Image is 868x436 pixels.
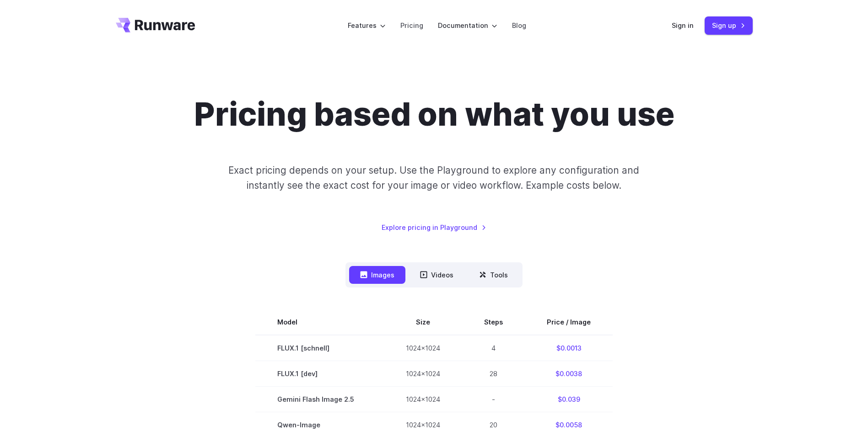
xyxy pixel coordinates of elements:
[468,266,519,284] button: Tools
[525,335,613,361] td: $0.0013
[512,20,526,31] a: Blog
[211,163,657,193] p: Exact pricing depends on your setup. Use the Playground to explore any configuration and instantl...
[672,20,694,31] a: Sign in
[194,95,674,133] h1: Pricing based on what you use
[255,335,384,361] td: FLUX.1 [schnell]
[349,266,405,284] button: Images
[277,394,362,404] span: Gemini Flash Image 2.5
[462,309,525,335] th: Steps
[400,20,423,31] a: Pricing
[525,309,613,335] th: Price / Image
[116,18,195,32] a: Go to /
[382,222,486,233] a: Explore pricing in Playground
[384,309,462,335] th: Size
[438,20,497,31] label: Documentation
[409,266,464,284] button: Videos
[384,386,462,412] td: 1024x1024
[384,361,462,386] td: 1024x1024
[255,309,384,335] th: Model
[384,335,462,361] td: 1024x1024
[462,335,525,361] td: 4
[705,16,753,34] a: Sign up
[348,20,386,31] label: Features
[255,361,384,386] td: FLUX.1 [dev]
[525,361,613,386] td: $0.0038
[462,361,525,386] td: 28
[462,386,525,412] td: -
[525,386,613,412] td: $0.039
